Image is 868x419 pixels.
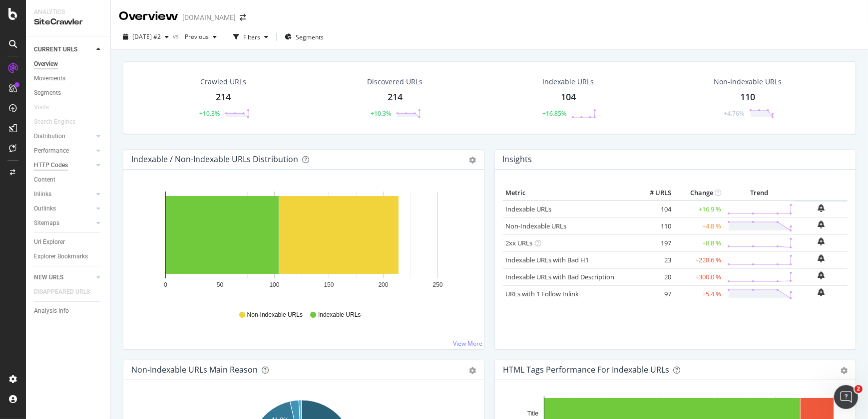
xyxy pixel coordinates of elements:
[34,175,55,185] div: Content
[34,175,103,185] a: Content
[34,160,93,171] a: HTTP Codes
[527,410,539,417] text: Title
[182,12,236,22] div: [DOMAIN_NAME]
[740,91,755,104] div: 110
[505,255,589,264] a: Indexable URLs with Bad H1
[674,217,724,234] td: +4.8 %
[502,153,532,166] h4: Insights
[247,311,303,319] span: Non-Indexable URLs
[367,77,423,87] div: Discovered URLs
[34,237,103,247] a: Url Explorer
[34,131,93,142] a: Distribution
[714,77,782,87] div: Non-Indexable URLs
[634,201,674,218] td: 104
[34,287,100,297] a: DISAPPEARED URLS
[674,251,724,268] td: +228.6 %
[173,32,181,40] span: vs
[634,217,674,234] td: 110
[200,77,246,87] div: Crawled URLs
[34,189,93,200] a: Inlinks
[131,186,472,301] div: A chart.
[34,88,103,98] a: Segments
[505,238,532,247] a: 2xx URLs
[433,281,442,288] text: 250
[240,14,246,21] div: arrow-right-arrow-left
[505,289,579,298] a: URLs with 1 Follow Inlink
[34,16,102,28] div: SiteCrawler
[674,268,724,285] td: +300.0 %
[561,91,576,104] div: 104
[34,117,85,127] a: Search Engines
[724,109,744,118] div: +4.76%
[34,251,103,262] a: Explorer Bookmarks
[634,268,674,285] td: 20
[818,254,825,262] div: bell-plus
[634,186,674,201] th: # URLS
[34,160,68,171] div: HTTP Codes
[388,91,403,104] div: 214
[318,311,361,319] span: Indexable URLs
[269,281,279,288] text: 100
[34,306,69,316] div: Analysis Info
[634,251,674,268] td: 23
[34,189,51,200] div: Inlinks
[469,367,476,374] div: gear
[34,237,65,247] div: Url Explorer
[131,365,258,375] div: Non-Indexable URLs Main Reason
[34,44,93,55] a: CURRENT URLS
[453,339,482,348] a: View More
[34,204,56,214] div: Outlinks
[132,32,161,41] span: 2025 Oct. 9th #2
[131,154,298,164] div: Indexable / Non-Indexable URLs Distribution
[34,146,69,156] div: Performance
[34,88,61,98] div: Segments
[818,288,825,296] div: bell-plus
[724,186,795,201] th: Trend
[34,306,103,316] a: Analysis Info
[818,237,825,245] div: bell-plus
[119,8,178,25] div: Overview
[674,285,724,302] td: +5.4 %
[34,102,59,113] a: Visits
[503,365,669,375] div: HTML Tags Performance for Indexable URLs
[634,285,674,302] td: 97
[841,367,848,374] div: gear
[542,77,594,87] div: Indexable URLs
[34,73,103,84] a: Movements
[469,157,476,164] div: gear
[674,234,724,251] td: +8.8 %
[296,33,324,41] span: Segments
[542,109,566,118] div: +16.85%
[674,186,724,201] th: Change
[34,73,65,84] div: Movements
[34,44,77,55] div: CURRENT URLS
[503,186,634,201] th: Metric
[34,59,58,69] div: Overview
[34,102,49,113] div: Visits
[199,109,220,118] div: +10.3%
[34,218,93,228] a: Sitemaps
[164,281,167,288] text: 0
[34,287,90,297] div: DISAPPEARED URLS
[834,385,858,409] iframe: Intercom live chat
[34,59,103,69] a: Overview
[674,201,724,218] td: +16.9 %
[505,272,614,281] a: Indexable URLs with Bad Description
[281,29,328,45] button: Segments
[181,29,221,45] button: Previous
[34,251,88,262] div: Explorer Bookmarks
[119,29,173,45] button: [DATE] #2
[34,204,93,214] a: Outlinks
[34,272,93,283] a: NEW URLS
[371,109,391,118] div: +10.3%
[34,131,65,142] div: Distribution
[181,32,209,41] span: Previous
[243,33,260,41] div: Filters
[217,281,224,288] text: 50
[324,281,334,288] text: 150
[34,272,63,283] div: NEW URLS
[34,218,59,228] div: Sitemaps
[818,271,825,279] div: bell-plus
[818,220,825,228] div: bell-plus
[505,221,566,230] a: Non-Indexable URLs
